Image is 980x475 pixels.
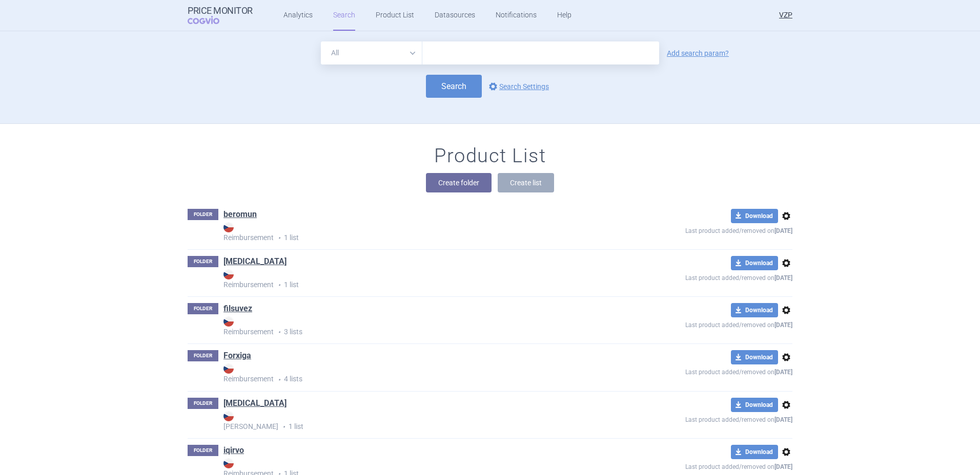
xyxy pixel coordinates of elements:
p: FOLDER [188,398,218,409]
button: Download [731,350,778,364]
a: filsuvez [223,303,252,314]
a: [MEDICAL_DATA] [223,256,287,267]
strong: Reimbursement [223,269,611,289]
span: COGVIO [188,16,234,24]
p: 1 list [223,269,611,290]
img: CZ [223,316,234,327]
i: • [274,233,284,243]
button: Download [731,398,778,412]
strong: Price Monitor [188,6,253,16]
i: • [274,280,284,290]
p: Last product added/removed on [611,223,792,236]
p: FOLDER [188,350,218,361]
button: Create list [498,173,554,192]
strong: [DATE] [774,227,792,234]
h1: iqirvo [223,445,244,458]
p: Last product added/removed on [611,270,792,283]
img: CZ [223,222,234,232]
button: Download [731,256,778,270]
h1: filsuvez [223,303,252,316]
img: CZ [223,269,234,279]
strong: [PERSON_NAME] [223,411,611,430]
strong: [DATE] [774,416,792,423]
strong: [DATE] [774,274,792,282]
h1: beromun [223,209,257,222]
a: Search Settings [487,80,549,93]
p: FOLDER [188,209,218,220]
img: CZ [223,411,234,421]
a: Add search param? [667,50,729,57]
strong: Reimbursement [223,222,611,242]
p: 3 lists [223,316,611,337]
strong: Reimbursement [223,316,611,336]
a: beromun [223,209,257,220]
a: Forxiga [223,350,251,361]
p: 1 list [223,411,611,432]
p: Last product added/removed on [611,317,792,330]
strong: [DATE] [774,463,792,470]
h1: Increlex [223,398,287,411]
p: 4 lists [223,363,611,384]
h1: Product List [434,144,546,168]
p: FOLDER [188,256,218,267]
img: CZ [223,363,234,374]
button: Download [731,303,778,317]
strong: [DATE] [774,369,792,376]
strong: [DATE] [774,321,792,329]
p: Last product added/removed on [611,364,792,377]
p: 1 list [223,222,611,243]
i: • [274,375,284,385]
button: Download [731,445,778,459]
button: Create folder [426,173,492,192]
h1: Forxiga [223,350,251,363]
a: iqirvo [223,445,244,456]
p: FOLDER [188,303,218,314]
img: CZ [223,458,234,468]
button: Download [731,209,778,223]
p: Last product added/removed on [611,459,792,472]
h1: epclusa [223,256,287,269]
i: • [278,422,289,432]
p: FOLDER [188,445,218,456]
a: [MEDICAL_DATA] [223,398,287,409]
strong: Reimbursement [223,363,611,383]
p: Last product added/removed on [611,412,792,425]
button: Search [426,75,482,98]
i: • [274,327,284,337]
a: Price MonitorCOGVIO [188,6,253,25]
